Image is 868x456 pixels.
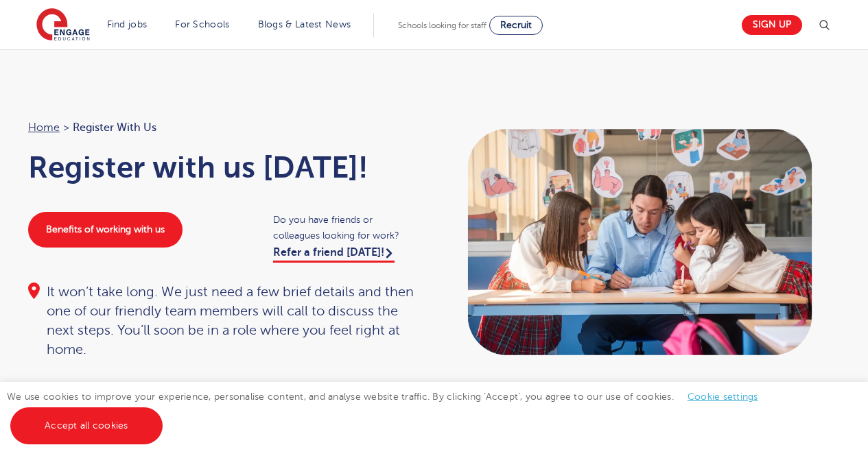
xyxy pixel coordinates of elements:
[107,19,148,29] a: Find jobs
[258,19,351,29] a: Blogs & Latest News
[273,212,421,243] span: Do you have friends or colleagues looking for work?
[273,246,395,263] a: Refer a friend [DATE]!
[28,283,421,359] div: It won’t take long. We just need a few brief details and then one of our friendly team members wi...
[489,16,543,35] a: Recruit
[28,150,421,184] h1: Register with us [DATE]!
[175,19,229,29] a: For Schools
[73,119,156,136] span: Register with us
[10,407,163,444] a: Accept all cookies
[63,121,69,134] span: >
[742,15,802,35] a: Sign up
[500,20,532,30] span: Recruit
[28,119,421,136] nav: breadcrumb
[28,212,183,248] a: Benefits of working with us
[28,121,60,134] a: Home
[398,21,486,30] span: Schools looking for staff
[36,8,90,43] img: Engage Education
[688,392,758,402] a: Cookie settings
[7,392,772,431] span: We use cookies to improve your experience, personalise content, and analyse website traffic. By c...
